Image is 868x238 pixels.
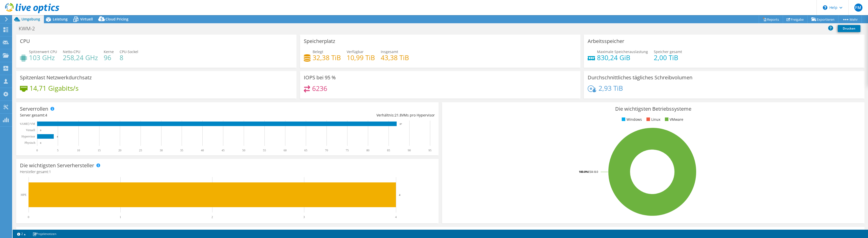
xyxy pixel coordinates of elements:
[20,163,94,168] h3: Die wichtigsten Serverhersteller
[63,55,98,60] h4: 258,24 GHz
[139,149,142,152] text: 25
[838,25,860,32] a: Drucken
[395,215,397,219] text: 4
[20,38,30,44] h3: CPU
[120,49,138,54] span: CPU-Sockel
[446,106,861,112] h3: Die wichtigsten Betriebssysteme
[783,15,808,23] a: Freigabe
[664,117,683,122] li: VMware
[597,49,648,54] span: Maximale Speicherauslastung
[313,55,341,60] h4: 32,38 TiB
[313,49,323,54] span: Belegt
[399,193,400,196] text: 4
[40,129,41,132] text: 0
[304,149,307,152] text: 65
[16,26,43,31] h1: KWM-2
[21,17,40,21] span: Umgebung
[408,149,411,152] text: 90
[759,15,783,23] a: Reports
[588,75,692,80] h3: Durchschnittliches tägliches Schreibvolumen
[588,170,598,174] tspan: ESXi 8.0
[5,122,35,126] text: [PERSON_NAME]-VM
[57,135,58,138] text: 4
[53,17,68,21] span: Leistung
[29,49,57,54] span: Spitzenwert CPU
[645,117,660,122] li: Linux
[588,38,624,44] h3: Arbeitsspeicher
[325,149,328,152] text: 70
[303,215,305,219] text: 3
[120,215,121,219] text: 1
[63,49,80,54] span: Netto-CPU
[29,231,60,237] a: Projektnotizen
[387,149,390,152] text: 85
[242,149,245,152] text: 50
[854,4,862,12] span: FM
[21,193,26,197] text: HPE
[24,141,35,145] text: Physisch
[227,112,435,118] div: Verhältnis: VMs pro Hypervisor
[347,49,364,54] span: Verfügbar
[21,135,35,138] text: Hypervisor
[807,15,838,23] a: Exportieren
[599,85,623,91] h4: 2,93 TiB
[381,55,409,60] h4: 43,38 TiB
[347,55,375,60] h4: 10,99 TiB
[160,149,163,152] text: 30
[20,169,435,175] h4: Hersteller gesamt:
[381,49,398,54] span: Insgesamt
[823,5,827,10] svg: \n
[80,17,93,21] span: Virtuell
[14,231,29,237] a: 2
[26,128,35,132] text: Virtuell
[36,149,38,152] text: 0
[400,123,402,125] text: 87
[105,17,128,21] span: Cloud Pricing
[20,106,48,112] h3: Serverrollen
[20,112,227,118] div: Server gesamt:
[120,55,138,60] h4: 8
[30,85,78,91] h4: 14,71 Gigabits/s
[654,55,682,60] h4: 2,00 TiB
[40,142,41,144] text: 0
[104,55,114,60] h4: 96
[263,149,266,152] text: 55
[284,149,287,152] text: 60
[104,49,114,54] span: Kerne
[838,15,862,23] a: Mehr
[57,149,59,152] text: 5
[620,117,642,122] li: Windows
[654,49,682,54] span: Speicher gesamt
[579,170,588,174] tspan: 100.0%
[49,169,51,174] span: 1
[428,149,431,152] text: 95
[98,149,101,152] text: 15
[346,149,349,152] text: 75
[180,149,183,152] text: 35
[20,75,92,80] h3: Spitzenlast Netzwerkdurchsatz
[201,149,204,152] text: 40
[118,149,121,152] text: 20
[597,55,648,60] h4: 830,24 GiB
[45,113,47,117] span: 4
[29,55,57,60] h4: 103 GHz
[366,149,369,152] text: 80
[211,215,213,219] text: 2
[304,75,336,80] h3: IOPS bei 95 %
[312,86,327,91] h4: 6236
[304,38,335,44] h3: Speicherplatz
[395,113,402,117] span: 21.8
[222,149,225,152] text: 45
[77,149,80,152] text: 10
[28,215,29,219] text: 0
